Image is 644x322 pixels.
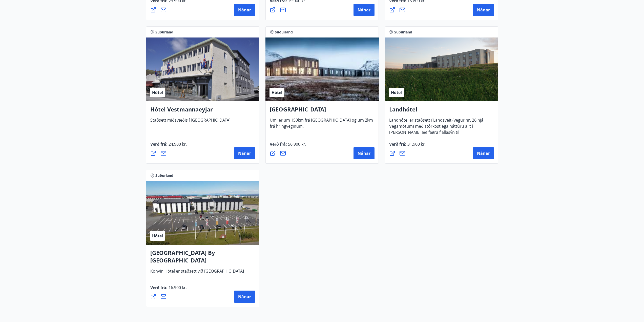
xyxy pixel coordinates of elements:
[234,291,255,303] button: Nánar
[150,141,187,151] span: Verð frá :
[354,147,375,159] button: Nánar
[238,150,251,156] span: Nánar
[168,141,187,147] span: 24.900 kr.
[150,249,255,268] h4: [GEOGRAPHIC_DATA] By [GEOGRAPHIC_DATA]
[473,4,494,16] button: Nánar
[354,4,375,16] button: Nánar
[389,117,483,151] span: Landhótel er staðsett í Landsveit (vegur nr. 26 hjá Vegamótum) með stórkostlega náttúru allt í [P...
[473,147,494,159] button: Nánar
[272,90,282,95] span: Hótel
[477,7,490,13] span: Nánar
[406,141,426,147] span: 31.900 kr.
[270,117,373,133] span: Umi er um 150km frá [GEOGRAPHIC_DATA] og um 2km frá hringveginum.
[238,7,251,13] span: Nánar
[358,150,370,156] span: Nánar
[389,105,494,117] h4: Landhótel
[150,285,187,294] span: Verð frá :
[234,4,255,16] button: Nánar
[150,117,231,127] span: Staðsett miðsvæðis í [GEOGRAPHIC_DATA]
[150,105,255,117] h4: Hótel Vestmannaeyjar
[155,173,173,178] span: Suðurland
[358,7,370,13] span: Nánar
[150,268,244,278] span: Konvin Hótel er staðsett við [GEOGRAPHIC_DATA]
[152,233,163,239] span: Hótel
[270,105,375,117] h4: [GEOGRAPHIC_DATA]
[152,90,163,95] span: Hótel
[389,141,426,151] span: Verð frá :
[287,141,306,147] span: 56.900 kr.
[155,30,173,35] span: Suðurland
[275,30,293,35] span: Suðurland
[477,150,490,156] span: Nánar
[168,285,187,290] span: 16.900 kr.
[270,141,306,151] span: Verð frá :
[234,147,255,159] button: Nánar
[238,294,251,299] span: Nánar
[391,90,402,95] span: Hótel
[394,30,412,35] span: Suðurland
